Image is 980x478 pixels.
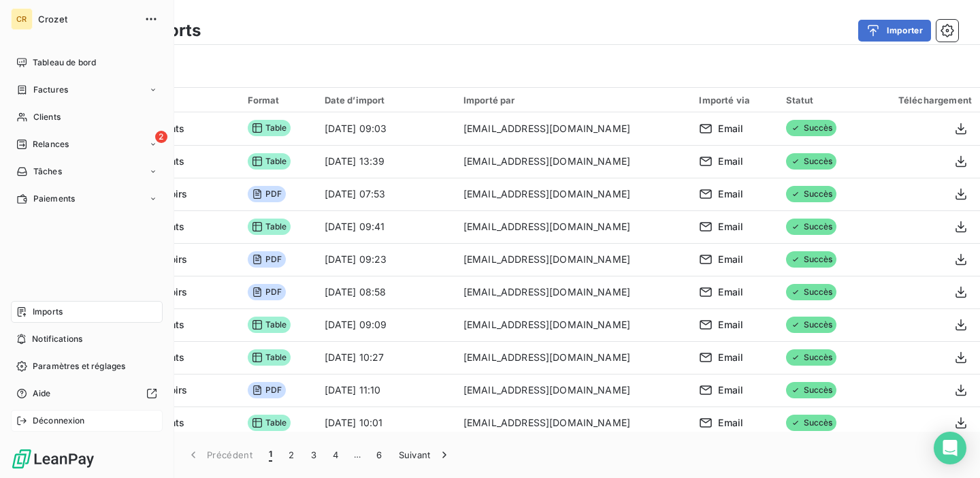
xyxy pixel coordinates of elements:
span: Crozet [38,14,136,25]
td: [DATE] 09:03 [316,112,455,145]
td: [DATE] 13:39 [316,145,455,178]
span: PDF [248,251,286,268]
td: [EMAIL_ADDRESS][DOMAIN_NAME] [455,210,691,243]
span: Succès [786,251,837,268]
button: 1 [261,441,280,469]
div: Statut [786,95,856,106]
span: Notifications [32,333,82,345]
td: [EMAIL_ADDRESS][DOMAIN_NAME] [455,276,691,308]
div: Téléchargement [872,95,972,106]
span: Email [718,383,743,397]
button: 6 [368,441,390,469]
span: Email [718,220,743,234]
span: Aide [33,387,51,400]
span: Tâches [33,165,62,178]
span: Table [248,317,291,333]
span: Relances [33,138,69,150]
div: Format [248,95,308,106]
button: Précédent [178,441,261,469]
span: Email [718,285,743,299]
span: Table [248,349,291,366]
span: Succès [786,284,837,300]
span: Tableau de bord [33,57,96,69]
span: Email [718,351,743,364]
button: 2 [280,441,302,469]
img: Logo LeanPay [11,448,95,470]
span: Table [248,219,291,235]
div: CR [11,8,33,30]
td: [DATE] 07:53 [316,178,455,210]
td: [EMAIL_ADDRESS][DOMAIN_NAME] [455,341,691,374]
span: … [346,444,368,466]
span: 1 [269,448,272,462]
span: Email [718,187,743,201]
td: [EMAIL_ADDRESS][DOMAIN_NAME] [455,178,691,210]
td: [DATE] 09:23 [316,243,455,276]
td: [DATE] 09:41 [316,210,455,243]
button: Importer [858,20,931,42]
span: Email [718,416,743,430]
span: Succès [786,349,837,366]
span: Email [718,318,743,332]
span: Table [248,120,291,136]
td: [EMAIL_ADDRESS][DOMAIN_NAME] [455,374,691,407]
span: Déconnexion [33,415,85,427]
td: [EMAIL_ADDRESS][DOMAIN_NAME] [455,112,691,145]
span: Email [718,122,743,136]
a: Aide [11,383,163,404]
span: Succès [786,317,837,333]
span: Table [248,153,291,170]
span: PDF [248,284,286,300]
button: 3 [303,441,325,469]
div: Open Intercom Messenger [934,432,966,464]
td: [DATE] 11:10 [316,374,455,407]
span: Clients [33,111,61,123]
span: Succès [786,415,837,431]
div: Date d’import [325,95,447,106]
div: Importé via [699,95,769,106]
span: Imports [33,306,63,318]
span: Paramètres et réglages [33,360,125,372]
td: [EMAIL_ADDRESS][DOMAIN_NAME] [455,407,691,439]
span: Table [248,415,291,431]
td: [DATE] 08:58 [316,276,455,308]
span: Succès [786,153,837,170]
span: PDF [248,382,286,398]
button: 4 [325,441,346,469]
td: [EMAIL_ADDRESS][DOMAIN_NAME] [455,243,691,276]
span: Succès [786,219,837,235]
span: Succès [786,186,837,202]
span: 2 [155,131,167,143]
span: Succès [786,382,837,398]
span: Email [718,155,743,168]
span: PDF [248,186,286,202]
td: [EMAIL_ADDRESS][DOMAIN_NAME] [455,308,691,341]
td: [DATE] 10:27 [316,341,455,374]
span: Succès [786,120,837,136]
td: [DATE] 09:09 [316,308,455,341]
span: Factures [33,84,68,96]
span: Paiements [33,193,75,205]
td: [EMAIL_ADDRESS][DOMAIN_NAME] [455,145,691,178]
td: [DATE] 10:01 [316,407,455,439]
button: Suivant [391,441,459,469]
div: Importé par [463,95,683,106]
span: Email [718,253,743,266]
